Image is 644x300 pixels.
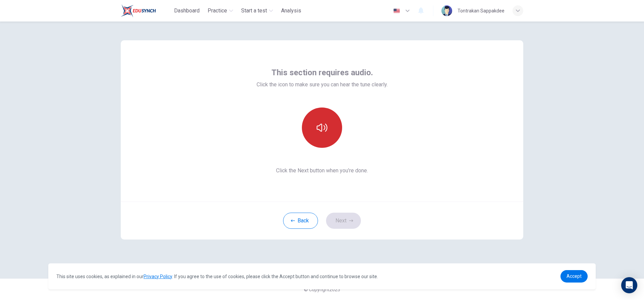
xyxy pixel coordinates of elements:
div: Tontrakan Sappakdee [458,7,504,15]
button: Practice [205,5,236,17]
img: Profile picture [441,5,452,16]
span: Accept [567,273,582,279]
img: Train Test logo [121,4,156,17]
div: Open Intercom Messenger [621,277,637,293]
span: Click the icon to make sure you can hear the tune clearly. [257,81,388,89]
button: Dashboard [171,5,202,17]
button: Analysis [278,5,304,17]
span: Click the Next button when you’re done. [257,167,388,175]
div: cookieconsent [48,263,596,289]
span: Analysis [281,7,301,15]
span: Practice [208,7,227,15]
span: This section requires audio. [271,67,373,78]
button: Back [283,213,318,229]
span: © Copyright 2025 [304,287,340,292]
button: Start a test [238,5,276,17]
a: Train Test logo [121,4,171,17]
img: en [392,8,401,13]
span: This site uses cookies, as explained in our . If you agree to the use of cookies, please click th... [56,274,378,279]
a: Privacy Policy [144,274,172,279]
a: dismiss cookie message [560,270,588,283]
span: Dashboard [174,7,200,15]
span: Start a test [241,7,267,15]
